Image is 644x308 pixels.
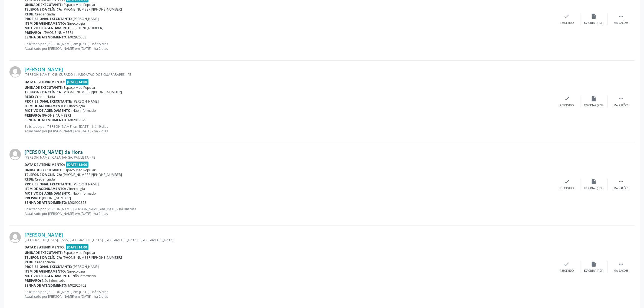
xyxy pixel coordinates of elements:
div: [PERSON_NAME], C B, CURADO III, JABOATAO DOS GUARARAPES - PE [25,72,553,77]
b: Senha de atendimento: [25,200,67,205]
span: [PHONE_NUMBER]/[PHONE_NUMBER] [63,7,122,12]
div: Exportar (PDF) [584,104,604,107]
b: Rede: [25,260,34,264]
b: Preparo: [25,113,41,118]
div: Mais ações [614,21,628,25]
b: Profissional executante: [25,182,72,186]
span: M02902858 [68,200,87,205]
div: Resolvido [560,21,574,25]
a: [PERSON_NAME] [25,66,63,72]
span: M02919629 [68,118,87,122]
b: Rede: [25,177,34,182]
b: Unidade executante: [25,85,63,90]
span: Ginecologia [67,21,85,26]
b: Motivo de agendamento: [25,108,72,113]
span: Ginecologia [67,186,85,191]
span: [PHONE_NUMBER] [42,196,71,200]
b: Motivo de agendamento: [25,191,72,196]
span: Credenciada [35,94,55,99]
b: Telefone da clínica: [25,172,62,177]
b: Motivo de agendamento: [25,274,72,278]
div: Exportar (PDF) [584,186,604,190]
div: Exportar (PDF) [584,269,604,273]
span: M02926762 [68,283,87,288]
span: Não informado [73,191,96,196]
i: insert_drive_file [591,261,597,267]
div: Exportar (PDF) [584,21,604,25]
span: [DATE] 14:00 [66,244,89,250]
b: Senha de atendimento: [25,35,67,40]
b: Motivo de agendamento: [25,26,72,30]
b: Rede: [25,94,34,99]
span: M02926363 [68,35,87,40]
span: [PHONE_NUMBER]/[PHONE_NUMBER] [63,255,122,260]
span: Espaço Med Popular [64,250,96,255]
b: Preparo: [25,30,41,35]
img: img [9,66,21,78]
b: Telefone da clínica: [25,90,62,94]
b: Senha de atendimento: [25,118,67,122]
b: Item de agendamento: [25,21,66,26]
span: [DATE] 14:00 [66,162,89,168]
p: Solicitado por [PERSON_NAME] [PERSON_NAME] em [DATE] - há um mês Atualizado por [PERSON_NAME] em ... [25,207,553,216]
img: img [9,149,21,160]
i:  [618,96,624,102]
span: Espaço Med Popular [64,168,96,172]
p: Solicitado por [PERSON_NAME] em [DATE] - há 19 dias Atualizado por [PERSON_NAME] em [DATE] - há 2... [25,124,553,133]
b: Item de agendamento: [25,186,66,191]
i: check [564,13,570,19]
b: Profissional executante: [25,264,72,269]
b: Unidade executante: [25,250,63,255]
b: Telefone da clínica: [25,255,62,260]
span: Credenciada [35,260,55,264]
b: Rede: [25,12,34,17]
b: Profissional executante: [25,99,72,104]
span: Ginecologia [67,269,85,274]
img: img [9,232,21,243]
span: Não informado [42,278,65,283]
span: [PERSON_NAME] [73,182,99,186]
a: [PERSON_NAME] [25,232,63,238]
span: Não informado [73,108,96,113]
i: insert_drive_file [591,179,597,185]
span: [DATE] 14:00 [66,79,89,85]
span: [PHONE_NUMBER]/[PHONE_NUMBER] [63,172,122,177]
i: insert_drive_file [591,96,597,102]
div: [GEOGRAPHIC_DATA], CASA, [GEOGRAPHIC_DATA], [GEOGRAPHIC_DATA] - [GEOGRAPHIC_DATA] [25,238,553,242]
b: Senha de atendimento: [25,283,67,288]
span: Credenciada [35,177,55,182]
b: Data de atendimento: [25,245,65,250]
i:  [618,13,624,19]
b: Telefone da clínica: [25,7,62,12]
div: Resolvido [560,269,574,273]
span: [PERSON_NAME] [73,99,99,104]
b: Item de agendamento: [25,269,66,274]
span: [PHONE_NUMBER] [42,113,71,118]
span: [PERSON_NAME] [73,17,99,21]
i: check [564,179,570,185]
b: Preparo: [25,196,41,200]
span: Espaço Med Popular [64,2,96,7]
b: Unidade executante: [25,168,63,172]
span: [PHONE_NUMBER]/[PHONE_NUMBER] [63,90,122,94]
div: Resolvido [560,104,574,107]
div: Mais ações [614,269,628,273]
span: - [PHONE_NUMBER] [73,26,104,30]
i: check [564,96,570,102]
p: Solicitado por [PERSON_NAME] em [DATE] - há 15 dias Atualizado por [PERSON_NAME] em [DATE] - há 2... [25,42,553,51]
div: Mais ações [614,104,628,107]
b: Item de agendamento: [25,104,66,108]
b: Data de atendimento: [25,162,65,167]
b: Data de atendimento: [25,80,65,84]
span: Não informado [73,274,96,278]
div: [PERSON_NAME], CASA, JANGA, PAULISTA - PE [25,155,553,160]
i: check [564,261,570,267]
span: Espaço Med Popular [64,85,96,90]
a: [PERSON_NAME] da Hora [25,149,83,155]
b: Preparo: [25,278,41,283]
i:  [618,261,624,267]
span: [PERSON_NAME] [73,264,99,269]
span: Ginecologia [67,104,85,108]
b: Unidade executante: [25,2,63,7]
b: Profissional executante: [25,17,72,21]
